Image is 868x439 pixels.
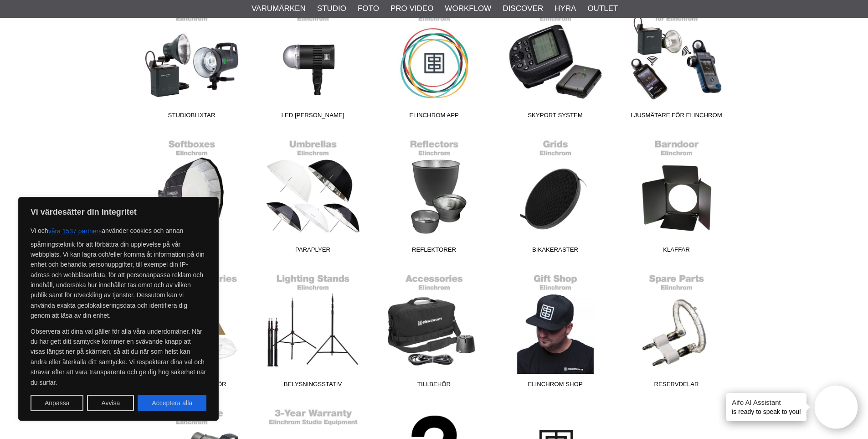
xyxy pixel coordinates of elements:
[616,380,737,392] span: Reservdelar
[317,3,346,15] a: Studio
[495,111,616,123] span: Skyport System
[374,380,495,392] span: Tillbehör
[726,393,806,421] div: is ready to speak to you!
[252,3,306,15] a: Varumärken
[138,395,206,411] button: Acceptera alla
[31,395,83,411] button: Anpassa
[48,223,102,239] button: våra 1537 partners
[374,245,495,258] span: Reflektorer
[18,197,219,421] div: Vi värdesätter din integritet
[31,207,206,217] p: Vi värdesätter din integritet
[555,3,576,15] a: Hyra
[616,245,737,258] span: Klaffar
[587,3,618,15] a: Outlet
[31,223,206,321] p: Vi och använder cookies och annan spårningsteknik för att förbättra din upplevelse på vår webbpla...
[358,3,379,15] a: Foto
[131,111,252,123] span: Studioblixtar
[616,111,737,123] span: Ljusmätare för Elinchrom
[616,269,737,392] a: Reservdelar
[390,3,433,15] a: Pro Video
[616,134,737,258] a: Klaffar
[87,395,134,411] button: Avvisa
[495,245,616,258] span: Bikakeraster
[445,3,491,15] a: Workflow
[732,398,801,407] h4: Aifo AI Assistant
[495,380,616,392] span: Elinchrom Shop
[374,111,495,123] span: Elinchrom App
[131,134,252,258] a: Softboxar
[31,326,206,387] p: Observera att dina val gäller för alla våra underdomäner. När du har gett ditt samtycke kommer en...
[374,269,495,392] a: Tillbehör
[252,269,374,392] a: Belysningsstativ
[252,245,374,258] span: Paraplyer
[495,134,616,258] a: Bikakeraster
[495,269,616,392] a: Elinchrom Shop
[503,3,543,15] a: Discover
[252,134,374,258] a: Paraplyer
[252,380,374,392] span: Belysningsstativ
[252,111,374,123] span: LED [PERSON_NAME]
[374,134,495,258] a: Reflektorer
